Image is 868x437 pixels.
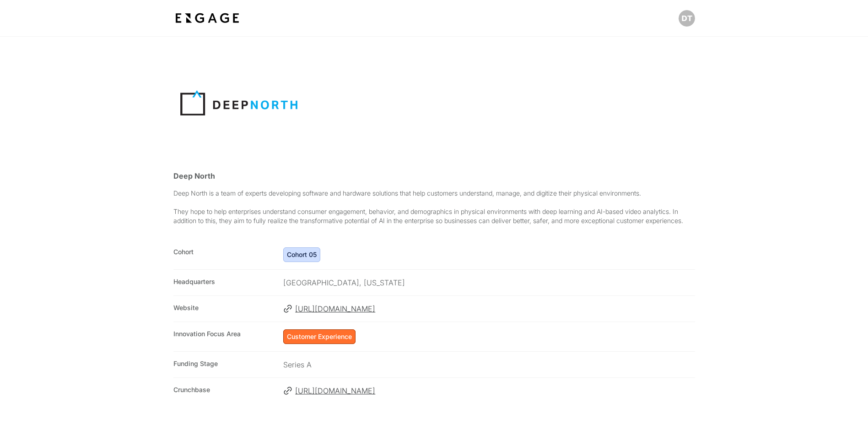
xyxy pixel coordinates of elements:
p: Deep North is a team of experts developing software and hardware solutions that help customers un... [173,189,695,225]
img: bdf1fb74-1727-4ba0-a5bd-bc74ae9fc70b.jpeg [173,10,241,27]
span: Website [173,303,276,312]
span: Cohort 05 [287,251,317,258]
button: Open profile menu [679,10,695,27]
p: Deep North [173,170,695,181]
p: Series A [283,359,695,370]
span: Customer Experience [287,333,352,340]
p: [GEOGRAPHIC_DATA], [US_STATE] [283,277,695,288]
a: [URL][DOMAIN_NAME] [283,303,695,314]
img: Profile picture of David Torres [679,10,695,27]
span: Funding Stage [173,359,276,368]
span: Innovation Focus Area [173,329,276,339]
span: Crunchbase [173,385,276,394]
span: Headquarters [173,277,276,286]
a: [URL][DOMAIN_NAME] [283,385,695,396]
span: [URL][DOMAIN_NAME] [295,385,695,396]
span: Cohort [173,247,276,257]
span: [URL][DOMAIN_NAME] [295,303,695,314]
